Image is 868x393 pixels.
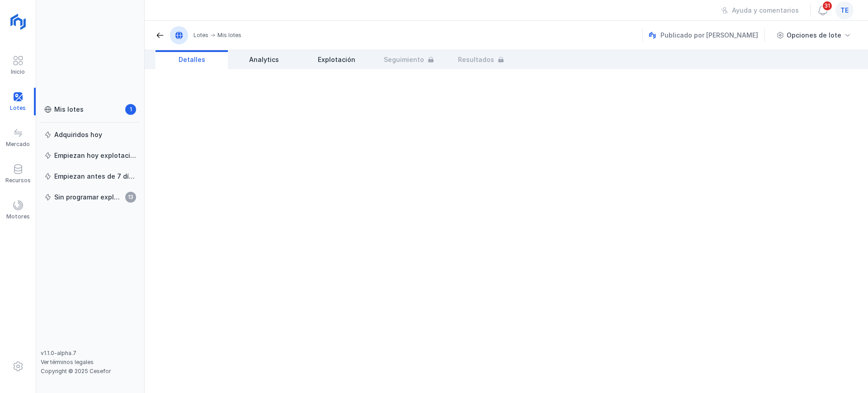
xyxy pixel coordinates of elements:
a: Analytics [228,50,300,69]
button: Ayuda y comentarios [715,3,805,18]
span: Seguimiento [384,55,424,64]
span: 1 [125,104,136,115]
div: Publicado por [PERSON_NAME] [649,28,766,42]
a: Empiezan hoy explotación [41,147,140,164]
div: Empiezan hoy explotación [54,151,136,160]
div: Adquiridos hoy [54,130,102,139]
span: 13 [125,192,136,203]
div: v1.1.0-alpha.7 [41,350,140,357]
div: Lotes [193,32,208,39]
div: Opciones de lote [787,31,841,40]
a: Sin programar explotación13 [41,189,140,205]
div: Ayuda y comentarios [732,6,799,15]
span: 31 [822,0,833,11]
div: Copyright © 2025 Cesefor [41,368,140,375]
span: Analytics [249,55,279,64]
a: Mis lotes1 [41,101,140,118]
div: Empiezan antes de 7 días [54,172,136,181]
div: Motores [6,213,30,220]
a: Explotación [300,50,373,69]
a: Adquiridos hoy [41,127,140,143]
a: Resultados [445,50,517,69]
a: Ver términos legales [41,359,94,365]
img: logoRight.svg [7,10,29,33]
span: Resultados [458,55,494,64]
div: Mis lotes [54,105,84,114]
a: Seguimiento [373,50,445,69]
div: Inicio [11,68,25,76]
a: Empiezan antes de 7 días [41,168,140,185]
div: Mis lotes [217,32,241,39]
div: Recursos [5,177,31,184]
a: Detalles [156,50,228,69]
span: Detalles [179,55,205,64]
span: te [840,6,849,15]
div: Sin programar explotación [54,193,123,202]
span: Explotación [318,55,355,64]
div: Mercado [6,141,30,148]
img: nemus.svg [649,32,656,39]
